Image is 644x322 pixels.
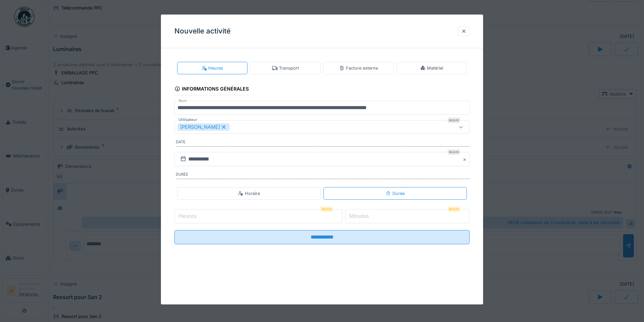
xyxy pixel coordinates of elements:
[462,152,470,166] button: Close
[272,65,299,71] div: Transport
[448,149,460,155] div: Requis
[386,190,405,197] div: Durée
[174,27,231,35] h3: Nouvelle activité
[201,65,223,71] div: Heures
[174,84,249,95] div: Informations générales
[176,172,470,179] label: Durée
[448,206,460,212] div: Requis
[339,65,378,71] div: Facture externe
[177,212,198,220] label: Heures
[177,123,230,131] div: [PERSON_NAME]
[238,190,260,197] div: Horaire
[448,118,460,123] div: Requis
[176,139,470,147] label: Date
[420,65,443,71] div: Matériel
[177,117,198,123] label: Utilisateur
[348,212,370,220] label: Minutes
[320,206,333,212] div: Requis
[177,98,188,104] label: Nom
